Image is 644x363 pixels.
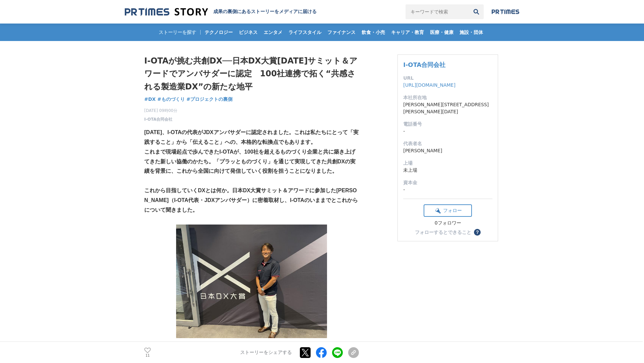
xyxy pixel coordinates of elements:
[157,96,185,103] a: #ものづくり
[144,129,359,145] strong: [DATE]、I-OTAの代表がJDXアンバサダーに認定されました。これは私たちにとって「実践すること」から「伝えること」への、本格的な転換点でもあります。
[125,7,317,16] a: 成果の裏側にあるストーリーをメディアに届ける 成果の裏側にあるストーリーをメディアに届ける
[186,96,233,103] a: #プロジェクトの裏側
[286,29,324,35] span: ライフスタイル
[144,96,156,103] a: #DX
[144,108,177,114] span: [DATE] 09時00分
[403,75,492,82] dt: URL
[202,24,235,41] a: テクノロジー
[403,121,492,128] dt: 電話番号
[474,229,481,236] button: ？
[403,101,492,115] dd: [PERSON_NAME][STREET_ADDRESS][PERSON_NAME][DATE]
[236,29,260,35] span: ビジネス
[427,24,456,41] a: 医療・健康
[388,29,427,35] span: キャリア・教育
[415,230,471,235] div: フォローするとできること
[403,160,492,167] dt: 上場
[144,116,172,122] a: I-OTA合同会社
[325,29,358,35] span: ファイナンス
[359,24,388,41] a: 飲食・小売
[144,354,151,357] p: 11
[403,147,492,154] dd: [PERSON_NAME]
[125,7,208,16] img: 成果の裏側にあるストーリーをメディアに届ける
[261,24,285,41] a: エンタメ
[144,96,156,102] span: #DX
[424,204,472,217] button: フォロー
[157,96,185,102] span: #ものづくり
[457,24,486,41] a: 施設・団体
[457,29,486,35] span: 施設・団体
[403,94,492,101] dt: 本社所在地
[388,24,427,41] a: キャリア・教育
[424,220,472,226] div: 0フォロワー
[144,188,358,213] strong: これから目指していくDXとは何か。日本DX大賞サミット＆アワードに参加した[PERSON_NAME]（I-OTA代表・JDXアンバサダー）に密着取材し、I-OTAのいままでとこれからについて聞き...
[469,4,484,19] button: 検索
[492,9,519,14] img: prtimes
[325,24,358,41] a: ファイナンス
[403,186,492,193] dd: -
[202,29,235,35] span: テクノロジー
[403,82,455,88] a: [URL][DOMAIN_NAME]
[475,230,480,235] span: ？
[406,4,469,19] input: キーワードで検索
[176,225,327,338] img: thumbnail_67466700-83b5-11f0-ad79-c999cfcf5fa9.jpg
[144,149,356,174] strong: これまで現場起点で歩んできたI-OTAが、100社を超えるものづくり企業と共に築き上げてきた新しい協働のかたち。「プラッとものづくり」を通じて実現してきた共創DXの実績を背景に、これから全国に向...
[403,179,492,186] dt: 資本金
[240,350,292,356] p: ストーリーをシェアする
[186,96,233,102] span: #プロジェクトの裏側
[403,61,445,68] a: I-OTA合同会社
[359,29,388,35] span: 飲食・小売
[261,29,285,35] span: エンタメ
[236,24,260,41] a: ビジネス
[403,167,492,174] dd: 未上場
[403,128,492,135] dd: -
[427,29,456,35] span: 医療・健康
[286,24,324,41] a: ライフスタイル
[213,9,317,15] h2: 成果の裏側にあるストーリーをメディアに届ける
[403,140,492,147] dt: 代表者名
[144,54,359,93] h1: I-OTAが挑む共創DX──日本DX大賞[DATE]サミット＆アワードでアンバサダーに認定 100社連携で拓く“共感される製造業DX”の新たな地平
